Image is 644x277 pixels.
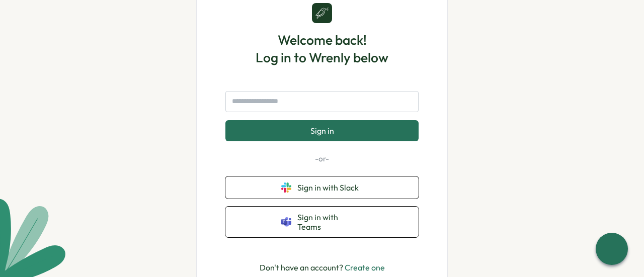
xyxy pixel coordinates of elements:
button: Sign in [225,120,419,141]
button: Sign in with Slack [225,176,419,199]
span: Sign in [310,126,334,135]
span: Sign in with Teams [297,213,363,231]
h1: Welcome back! Log in to Wrenly below [256,31,388,66]
a: Create one [345,262,385,272]
button: Sign in with Teams [225,207,419,237]
span: Sign in with Slack [297,183,363,192]
p: Don't have an account? [260,261,385,274]
p: -or- [225,153,419,164]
